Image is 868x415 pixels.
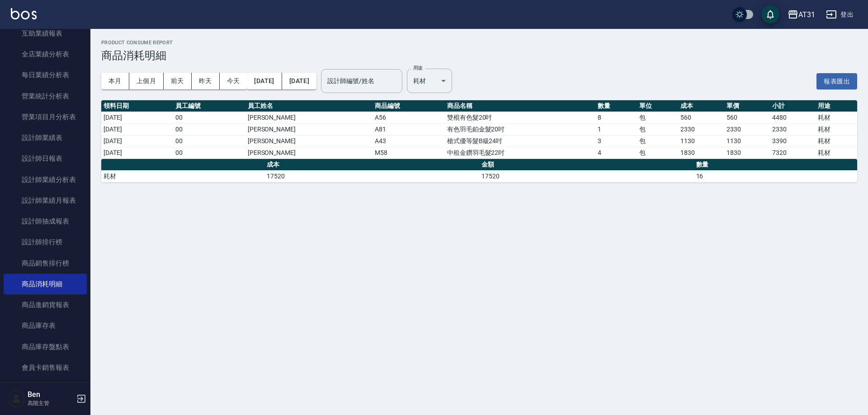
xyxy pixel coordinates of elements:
[822,6,857,23] button: 登出
[816,123,857,135] td: 耗材
[129,73,164,89] button: 上個月
[637,112,679,123] td: 包
[264,170,479,182] td: 17520
[11,8,37,19] img: Logo
[4,378,87,399] a: 服務扣項明細表
[245,112,373,123] td: [PERSON_NAME]
[173,100,245,112] th: 員工編號
[678,100,724,112] th: 成本
[4,127,87,148] a: 設計師業績表
[164,73,192,89] button: 前天
[373,112,444,123] td: A56
[770,112,816,123] td: 4480
[101,40,857,46] h2: Product Consume Report
[445,100,595,112] th: 商品名稱
[173,123,245,135] td: 00
[479,170,694,182] td: 17520
[4,65,87,85] a: 每日業績分析表
[445,112,595,123] td: 雙棍有色髮20吋
[4,23,87,44] a: 互助業績報表
[798,9,815,20] div: AT31
[637,135,679,147] td: 包
[761,5,779,23] button: save
[245,135,373,147] td: [PERSON_NAME]
[770,147,816,159] td: 7320
[4,336,87,357] a: 商品庫存盤點表
[445,135,595,147] td: 槍式優等髮B級24吋
[245,123,373,135] td: [PERSON_NAME]
[101,159,857,182] table: a dense table
[4,190,87,211] a: 設計師業績月報表
[816,112,857,123] td: 耗材
[101,170,264,182] td: 耗材
[245,100,373,112] th: 員工姓名
[247,73,282,89] button: [DATE]
[4,294,87,315] a: 商品進銷貨報表
[595,147,637,159] td: 4
[816,147,857,159] td: 耗材
[479,159,694,171] th: 金額
[192,73,220,89] button: 昨天
[724,100,770,112] th: 單價
[445,147,595,159] td: 中租金鑽羽毛髮22吋
[28,390,74,399] h5: Ben
[101,147,173,159] td: [DATE]
[413,65,423,71] label: 用途
[637,123,679,135] td: 包
[101,112,173,123] td: [DATE]
[4,86,87,107] a: 營業統計分析表
[770,100,816,112] th: 小計
[816,135,857,147] td: 耗材
[173,135,245,147] td: 00
[373,135,444,147] td: A43
[220,73,247,89] button: 今天
[724,123,770,135] td: 2330
[4,232,87,252] a: 設計師排行榜
[101,100,173,112] th: 領料日期
[4,253,87,274] a: 商品銷售排行榜
[724,147,770,159] td: 1830
[407,69,452,93] div: 耗材
[28,399,74,407] p: 高階主管
[4,148,87,169] a: 設計師日報表
[4,44,87,65] a: 全店業績分析表
[4,211,87,232] a: 設計師抽成報表
[784,5,819,24] button: AT31
[678,135,724,147] td: 1130
[173,147,245,159] td: 00
[101,100,857,159] table: a dense table
[637,147,679,159] td: 包
[373,123,444,135] td: A81
[101,49,857,62] h3: 商品消耗明細
[101,73,129,89] button: 本月
[445,123,595,135] td: 有色羽毛鉑金髮20吋
[678,123,724,135] td: 2330
[4,357,87,378] a: 會員卡銷售報表
[595,112,637,123] td: 8
[101,123,173,135] td: [DATE]
[4,274,87,294] a: 商品消耗明細
[282,73,316,89] button: [DATE]
[816,73,857,90] button: 報表匯出
[595,135,637,147] td: 3
[4,169,87,190] a: 設計師業績分析表
[724,135,770,147] td: 1130
[245,147,373,159] td: [PERSON_NAME]
[770,135,816,147] td: 3390
[724,112,770,123] td: 560
[7,390,25,408] img: Person
[373,100,444,112] th: 商品編號
[373,147,444,159] td: M58
[678,112,724,123] td: 560
[264,159,479,171] th: 成本
[595,100,637,112] th: 數量
[678,147,724,159] td: 1830
[770,123,816,135] td: 2330
[637,100,679,112] th: 單位
[173,112,245,123] td: 00
[4,315,87,336] a: 商品庫存表
[816,100,857,112] th: 用途
[816,76,857,85] a: 報表匯出
[694,159,857,171] th: 數量
[101,135,173,147] td: [DATE]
